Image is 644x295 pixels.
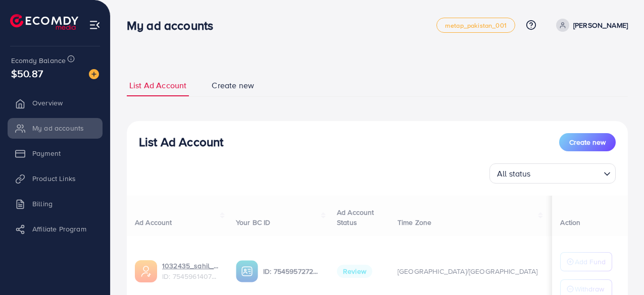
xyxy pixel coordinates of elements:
span: All status [495,166,533,181]
img: logo [10,14,78,30]
span: metap_pakistan_001 [445,22,507,29]
img: menu [89,19,101,31]
span: List Ad Account [129,80,186,91]
input: Search for option [534,164,600,181]
button: Create new [559,133,616,151]
span: Create new [569,137,606,147]
a: [PERSON_NAME] [552,19,628,32]
a: metap_pakistan_001 [436,18,515,33]
div: Search for option [489,163,616,184]
span: Create new [212,80,254,91]
h3: My ad accounts [127,18,221,33]
img: image [89,69,99,79]
span: $50.87 [11,66,43,81]
h3: List Ad Account [139,135,223,149]
p: [PERSON_NAME] [573,19,628,31]
span: Ecomdy Balance [11,55,66,66]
